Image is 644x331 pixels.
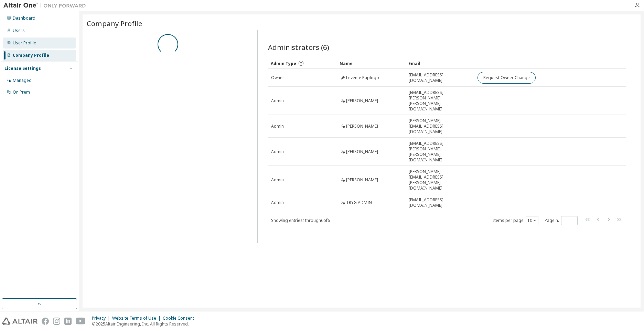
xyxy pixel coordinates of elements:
[271,149,284,154] span: Admin
[346,98,378,104] span: [PERSON_NAME]
[346,124,378,129] span: [PERSON_NAME]
[13,89,30,95] div: On Prem
[271,98,284,104] span: Admin
[271,124,284,129] span: Admin
[42,318,49,325] img: facebook.svg
[271,177,284,183] span: Admin
[409,197,471,208] span: [EMAIL_ADDRESS][DOMAIN_NAME]
[87,19,142,28] span: Company Profile
[53,318,60,325] img: instagram.svg
[527,218,537,223] button: 10
[271,217,330,223] span: Showing entries 1 through 6 of 6
[477,72,536,84] button: Request Owner Change
[346,149,378,154] span: [PERSON_NAME]
[4,66,41,71] div: License Settings
[3,2,89,9] img: Altair One
[13,53,49,58] div: Company Profile
[409,141,471,163] span: [EMAIL_ADDRESS][PERSON_NAME][PERSON_NAME][DOMAIN_NAME]
[493,216,538,225] span: Items per page
[163,316,198,321] div: Cookie Consent
[340,58,403,69] div: Name
[13,15,35,21] div: Dashboard
[408,58,472,69] div: Email
[409,169,471,191] span: [PERSON_NAME][EMAIL_ADDRESS][PERSON_NAME][DOMAIN_NAME]
[271,75,284,81] span: Owner
[271,200,284,205] span: Admin
[13,78,32,83] div: Managed
[346,177,378,183] span: [PERSON_NAME]
[545,216,578,225] span: Page n.
[409,72,471,83] span: [EMAIL_ADDRESS][DOMAIN_NAME]
[2,318,37,325] img: altair_logo.svg
[92,321,198,327] p: © 2025 Altair Engineering, Inc. All Rights Reserved.
[13,40,36,46] div: User Profile
[64,318,72,325] img: linkedin.svg
[112,316,163,321] div: Website Terms of Use
[92,316,112,321] div: Privacy
[346,75,379,81] span: Levente Paplogo
[409,118,471,135] span: [PERSON_NAME][EMAIL_ADDRESS][DOMAIN_NAME]
[409,90,471,112] span: [EMAIL_ADDRESS][PERSON_NAME][PERSON_NAME][DOMAIN_NAME]
[346,200,372,205] span: TRYG ADMIN
[76,318,86,325] img: youtube.svg
[271,61,296,66] span: Admin Type
[13,28,25,33] div: Users
[268,42,329,52] span: Administrators (6)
